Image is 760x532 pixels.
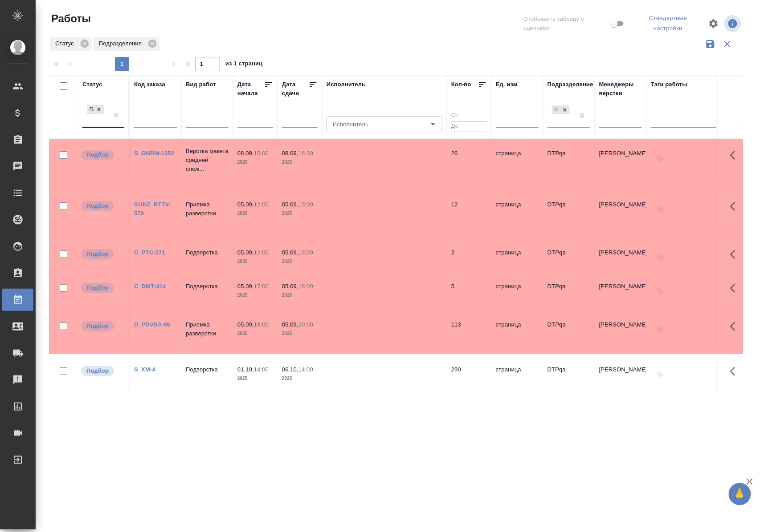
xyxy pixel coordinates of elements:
p: 05.09, [237,283,254,290]
p: 2025 [282,329,318,338]
a: C_PTC-271 [134,249,165,256]
p: Подверстка [186,282,229,291]
p: 2025 [237,374,273,383]
p: Подразделение [99,39,145,48]
td: DTPqa [543,316,595,347]
td: 12 [447,196,491,227]
p: Подбор [86,202,109,210]
div: DTPqa [552,105,560,115]
p: 2025 [282,291,318,300]
p: 2025 [282,209,318,218]
div: Можно подбирать исполнителей [80,248,124,260]
div: Можно подбирать исполнителей [80,320,124,332]
p: 12:00 [254,201,269,208]
div: Кол-во [451,80,471,89]
p: 18:00 [298,283,313,290]
p: Подбор [86,283,109,292]
p: 05.09, [282,201,298,208]
p: 12:00 [254,249,269,256]
div: Вид работ [186,80,216,89]
div: Менеджеры верстки [599,80,642,98]
p: Подверстка [186,365,229,374]
div: Подбор [87,105,94,114]
p: Верстка макета средней слож... [186,147,229,173]
div: Подразделение [94,37,159,51]
div: Можно подбирать исполнителей [80,365,124,377]
div: Дата начала [237,80,264,98]
td: 290 [447,361,491,392]
p: 05.09, [237,201,254,208]
p: Приемка разверстки [186,320,229,338]
div: Можно подбирать исполнителей [80,149,124,161]
input: От [451,110,487,121]
button: Добавить тэги [651,320,670,340]
button: 🙏 [729,483,751,505]
div: Можно подбирать исполнителей [80,200,124,212]
span: Работы [49,12,91,26]
button: Добавить тэги [651,282,670,302]
p: Подбор [86,322,109,330]
div: split button [633,12,703,36]
p: Подбор [86,250,109,258]
p: Статус [55,39,77,48]
button: Здесь прячутся важные кнопки [725,361,746,382]
td: страница [491,244,543,275]
td: 113 [447,316,491,347]
p: 16:30 [298,150,313,157]
p: 2025 [237,257,273,266]
a: D_PDVSA-86 [134,321,171,328]
p: [PERSON_NAME] [599,200,642,209]
p: 2025 [237,329,273,338]
p: 15:00 [254,150,269,157]
p: 2025 [237,158,273,167]
p: 05.09, [282,283,298,290]
p: 2025 [282,374,318,383]
p: 05.09, [282,249,298,256]
span: 🙏 [732,485,748,504]
a: KUNZ_RTTV-579 [134,201,171,217]
div: DTPqa [551,105,571,116]
button: Здесь прячутся важные кнопки [725,145,746,166]
td: 2 [447,244,491,275]
span: из 1 страниц [225,58,263,71]
p: [PERSON_NAME] [599,248,642,257]
td: 5 [447,278,491,309]
div: Статус [82,80,102,89]
p: 17:00 [254,283,269,290]
p: Подбор [86,367,109,375]
button: Добавить тэги [651,365,670,385]
p: 13:00 [298,201,313,208]
p: [PERSON_NAME] [599,282,642,291]
p: 06.10, [282,366,298,373]
td: страница [491,278,543,309]
div: Статус [50,37,92,51]
span: Отобразить таблицу с оценками [523,15,609,32]
p: 08.09, [282,150,298,157]
td: DTPqa [543,361,595,392]
td: 26 [447,145,491,176]
button: Добавить тэги [651,149,670,169]
button: Сохранить фильтры [702,36,719,52]
td: страница [491,196,543,227]
div: Можно подбирать исполнителей [80,282,124,294]
button: Open [427,118,439,130]
a: S_GNRM-1352 [134,150,174,157]
p: [PERSON_NAME] [599,320,642,329]
td: DTPqa [543,145,595,176]
p: 2025 [282,158,318,167]
p: 2025 [237,209,273,218]
p: 01.10, [237,366,254,373]
button: Здесь прячутся важные кнопки [725,278,746,299]
p: 08.09, [237,150,254,157]
td: DTPqa [543,196,595,227]
p: 14:00 [254,366,269,373]
p: 05.09, [237,249,254,256]
p: 2025 [237,291,273,300]
button: Здесь прячутся важные кнопки [725,244,746,265]
p: 05.09, [237,321,254,328]
button: Добавить тэги [651,248,670,268]
td: страница [491,316,543,347]
td: страница [491,361,543,392]
td: DTPqa [543,244,595,275]
p: 18:00 [254,321,269,328]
